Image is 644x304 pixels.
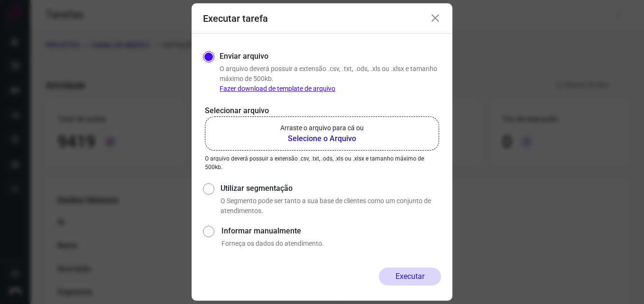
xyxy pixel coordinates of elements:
p: Selecionar arquivo [205,105,439,116]
label: Informar manualmente [221,225,441,237]
h3: Executar tarefa [203,13,268,24]
button: Executar [379,268,441,286]
p: Arraste o arquivo para cá ou [280,123,364,133]
b: Selecione o Arquivo [280,133,364,144]
label: Utilizar segmentação [221,183,441,194]
label: Enviar arquivo [220,51,268,62]
p: O arquivo deverá possuir a extensão .csv, .txt, .ods, .xls ou .xlsx e tamanho máximo de 500kb. [205,154,439,171]
p: O arquivo deverá possuir a extensão .csv, .txt, .ods, .xls ou .xlsx e tamanho máximo de 500kb. [220,64,441,94]
a: Fazer download de template de arquivo [220,85,335,92]
p: Forneça os dados do atendimento. [221,239,441,249]
p: O Segmento pode ser tanto a sua base de clientes como um conjunto de atendimentos. [221,196,441,216]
